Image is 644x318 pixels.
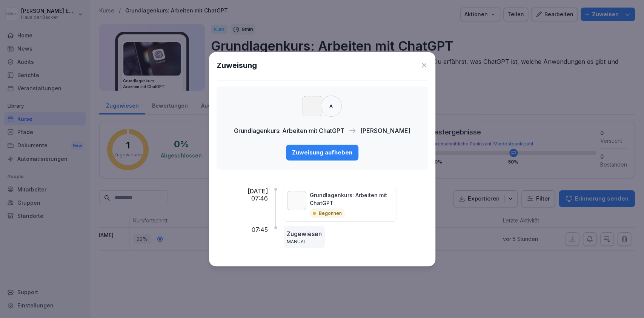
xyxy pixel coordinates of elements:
[252,226,268,233] p: 07:45
[217,60,257,71] h1: Zuweisung
[292,148,352,157] div: Zuweisung aufheben
[321,96,342,117] div: A
[234,126,344,135] p: Grundlagenkurs: Arbeiten mit ChatGPT
[310,191,393,207] p: Grundlagenkurs: Arbeiten mit ChatGPT
[286,145,358,161] button: Zuweisung aufheben
[319,210,342,217] p: Begonnen
[360,126,410,135] p: [PERSON_NAME]
[247,188,268,195] p: [DATE]
[287,238,322,245] p: MANUAL
[251,195,268,202] p: 07:46
[287,229,322,238] p: Zugewiesen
